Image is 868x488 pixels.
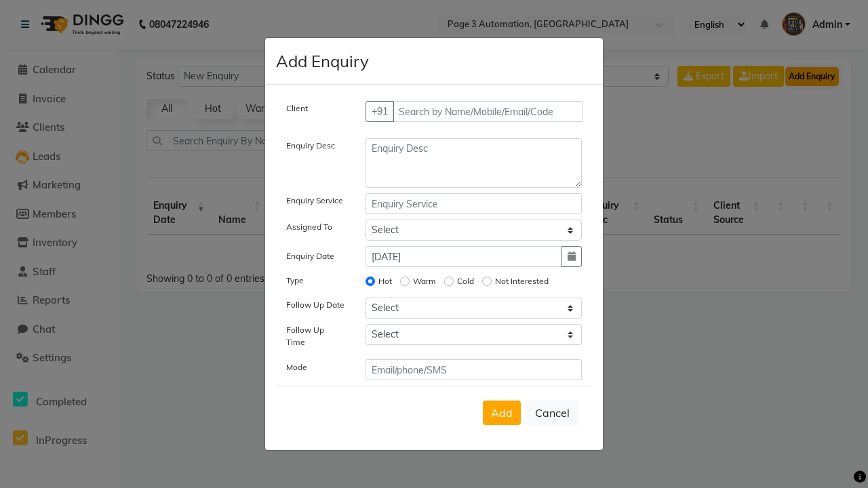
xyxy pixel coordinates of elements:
[286,102,308,115] label: Client
[366,359,583,380] input: Email/phone/SMS
[483,401,521,425] button: Add
[276,49,369,73] h4: Add Enquiry
[286,299,344,311] label: Follow Up Date
[366,193,583,214] input: Enquiry Service
[526,400,578,426] button: Cancel
[457,275,474,287] label: Cold
[286,324,345,348] label: Follow Up Time
[286,221,332,233] label: Assigned To
[413,275,436,287] label: Warm
[286,250,334,262] label: Enquiry Date
[286,361,307,373] label: Mode
[491,406,513,420] span: Add
[286,195,343,207] label: Enquiry Service
[286,274,304,287] label: Type
[393,101,583,122] input: Search by Name/Mobile/Email/Code
[286,140,335,152] label: Enquiry Desc
[366,101,394,122] button: +91
[495,275,549,287] label: Not Interested
[378,275,392,287] label: Hot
